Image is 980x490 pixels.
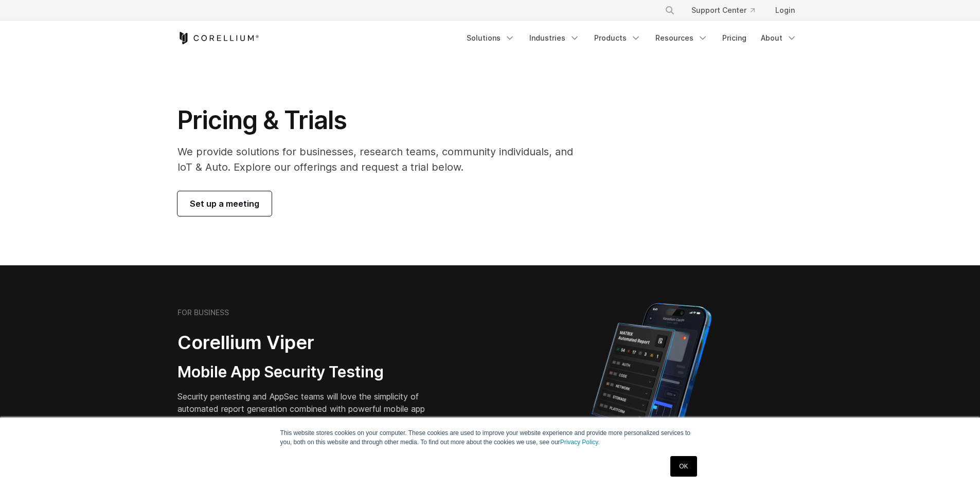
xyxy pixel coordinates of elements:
h6: FOR BUSINESS [177,308,229,317]
img: Corellium MATRIX automated report on iPhone showing app vulnerability test results across securit... [574,298,729,478]
button: Search [661,1,679,20]
a: Products [588,29,647,47]
h3: Mobile App Security Testing [177,362,441,382]
p: We provide solutions for businesses, research teams, community individuals, and IoT & Auto. Explo... [177,144,587,175]
div: Navigation Menu [460,29,803,47]
p: This website stores cookies on your computer. These cookies are used to improve your website expe... [280,428,700,447]
a: About [755,29,803,47]
a: Resources [649,29,714,47]
div: Navigation Menu [652,1,803,20]
a: Solutions [460,29,521,47]
a: Privacy Policy. [560,439,600,446]
a: Corellium Home [177,32,259,44]
a: OK [670,456,697,477]
h1: Pricing & Trials [177,105,587,136]
a: Support Center [683,1,763,20]
span: Set up a meeting [190,197,259,210]
a: Set up a meeting [177,191,272,216]
h2: Corellium Viper [177,331,441,354]
a: Pricing [716,29,753,47]
a: Login [767,1,803,20]
p: Security pentesting and AppSec teams will love the simplicity of automated report generation comb... [177,390,441,427]
a: Industries [523,29,586,47]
